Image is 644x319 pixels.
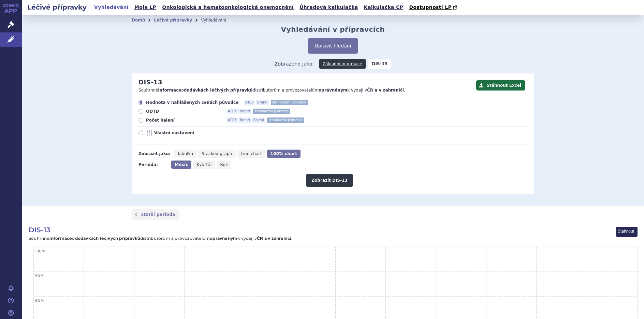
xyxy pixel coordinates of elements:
h2: Léčivé přípravky [22,2,92,12]
span: DIS-13 [29,226,50,234]
span: Line chart [241,151,262,156]
a: Moje LP [132,3,158,12]
span: ATC7 [226,117,238,123]
span: Brand [238,109,251,114]
span: Vlastní nastavení [154,130,229,136]
span: Brand [256,100,269,105]
li: Vyhledávání [201,15,235,25]
strong: ČR a v zahraničí [367,88,404,93]
a: Dostupnosti LP [407,3,460,12]
text: Souhrnné o distributorům a provozovatelům k výdeji v . [29,236,293,241]
span: 100% chart [270,151,297,156]
span: Stacked graph [202,151,232,156]
button: Stáhnout Excel [476,80,525,91]
a: Léčivé přípravky [154,18,192,23]
strong: informace [158,88,181,93]
span: Zobrazeno jako: [275,59,314,69]
text: 100 % [35,249,45,253]
tspan: dodávkách léčivých přípravků [75,236,141,241]
p: Souhrnné o distributorům a provozovatelům k výdeji v . [138,87,473,93]
span: Kvartál [196,162,211,167]
div: Perioda: [138,161,168,169]
span: Balení [252,117,265,123]
strong: dodávkách léčivých přípravků [184,88,253,93]
text: 80 % [35,298,44,303]
a: Vyhledávání [92,3,131,12]
a: Kalkulačka CP [362,3,406,12]
span: Tabulka [177,151,193,156]
span: Brand [238,117,251,123]
a: Onkologická a hematoonkologická onemocnění [160,3,296,12]
strong: oprávněným [319,88,347,93]
span: standardní jednotka [271,100,308,105]
span: Rok [220,162,228,167]
span: Dostupnosti LP [409,4,452,10]
span: standardní jednotka [267,117,304,123]
button: Upravit hledání [308,38,358,54]
tspan: oprávněným [210,236,237,241]
span: Hodnota v nahlášených cenách původce [146,100,238,105]
tspan: ČR a v zahraničí [257,236,292,241]
span: Počet balení [146,117,221,123]
h2: DIS-13 [138,79,162,86]
tspan: informace [49,236,72,241]
text: 90 % [35,273,44,278]
span: Měsíc [175,162,188,167]
span: ATC7 [244,100,255,105]
span: standardní jednotka [253,109,290,114]
div: Zobrazit jako: [138,150,170,158]
h2: Vyhledávání v přípravcích [281,25,385,33]
button: View chart menu, DIS-13 [616,227,638,237]
a: Domů [132,18,145,23]
span: ATC7 [226,109,238,114]
a: Úhradová kalkulačka [297,3,360,12]
button: Zobrazit DIS-13 [306,174,352,187]
span: ODTD [146,109,221,114]
a: Základní informace [319,59,366,69]
strong: DIS-13 [368,59,391,69]
a: starší perioda [132,209,179,220]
